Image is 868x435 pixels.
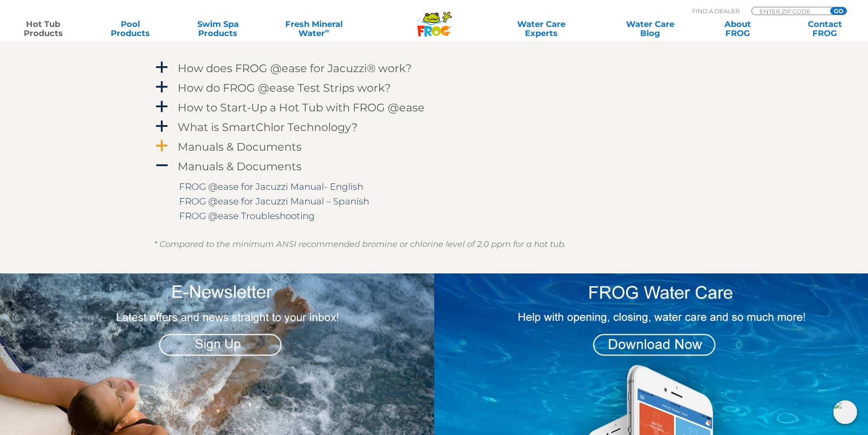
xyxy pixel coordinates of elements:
h4: Manuals & Documents [178,160,302,173]
h4: How do FROG @ease Test Strips work? [178,82,391,94]
a: a How to Start-Up a Hot Tub with FROG @ease [154,99,714,116]
a: Water CareBlog [616,20,684,38]
sup: ∞ [325,27,329,34]
input: GO [830,7,847,15]
em: * Compared to the minimum ANSI recommended bromine or chlorine level of 2.0 ppm for a hot tub. [154,239,566,249]
a: Swim SpaProducts [184,20,252,38]
span: A [155,159,169,173]
a: FROG @ease Troubleshooting [179,210,315,221]
h4: What is SmartChlor Technology? [178,121,358,133]
h4: Manuals & Documents [178,141,302,153]
span: a [155,100,169,114]
input: Zip Code Form [759,7,820,15]
p: Find A Dealer [692,7,740,15]
h4: How does FROG @ease for Jacuzzi® work? [178,62,412,74]
a: a Manuals & Documents [154,138,714,155]
h4: How to Start-Up a Hot Tub with FROG @ease [178,101,425,114]
span: a [155,80,169,94]
a: Water CareExperts [486,20,596,38]
a: PoolProducts [97,20,164,38]
img: openIcon [833,400,857,424]
span: a [155,61,169,74]
a: a What is SmartChlor Technology? [154,119,714,136]
a: FROG @ease for Jacuzzi Manual – Spanish [179,196,369,207]
span: a [155,139,169,153]
a: Fresh MineralWater∞ [271,20,356,38]
a: AboutFROG [704,20,771,38]
a: Hot TubProducts [9,20,77,38]
a: FROG @ease for Jacuzzi Manual- English [179,181,363,192]
a: a How does FROG @ease for Jacuzzi® work? [154,60,714,77]
a: a How do FROG @ease Test Strips work? [154,79,714,96]
a: ContactFROG [791,20,859,38]
span: a [155,120,169,133]
a: A Manuals & Documents [154,158,714,175]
